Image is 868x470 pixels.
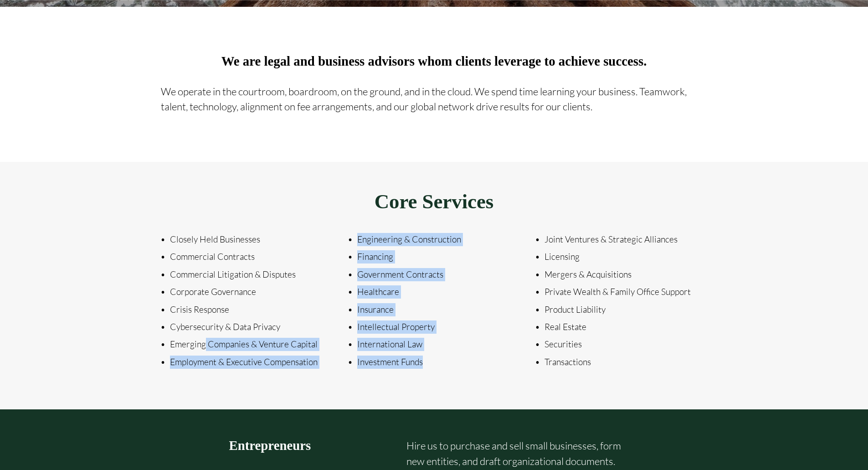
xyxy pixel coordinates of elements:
p: Cybersecurity & Data Privacy [170,320,333,334]
p: Financing [357,250,520,263]
p: Intellectual Property [357,320,520,334]
p: Private Wealth & Family Office Support [544,285,707,299]
p: Engineering & Construction [357,233,520,246]
p: Corporate Governance [170,285,333,299]
p: Licensing [544,250,707,263]
p: Real Estate [544,320,707,334]
p: Commercial Contracts [170,250,333,263]
p: Investment Funds [357,356,520,369]
p: Insurance [357,303,520,316]
p: International Law [357,338,520,351]
p: Crisis Response [170,303,333,316]
p: Employment & Executive Compensation [170,356,333,369]
p: Commercial Litigation & Disputes [170,268,333,281]
p: Hire us to purchase and sell small businesses, form new entities, and draft organizational docume... [406,438,639,469]
h2: Core Services [161,191,708,213]
h3: We are legal and business advisors whom clients leverage to achieve success. [161,54,708,69]
p: We operate in the courtroom, boardroom, on the ground, and in the cloud. We spend time learning y... [161,84,708,114]
p: Mergers & Acquisitions [544,268,707,281]
p: Healthcare [357,285,520,299]
h3: Entrepreneurs [229,438,391,453]
p: Joint Ventures & Strategic Alliances [544,233,707,246]
p: Transactions [544,356,707,369]
p: Securities [544,338,707,351]
p: Closely Held Businesses [170,233,333,246]
p: Product Liability [544,303,707,316]
p: Emerging Companies & Venture Capital [170,338,333,351]
p: Government Contracts [357,268,520,281]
